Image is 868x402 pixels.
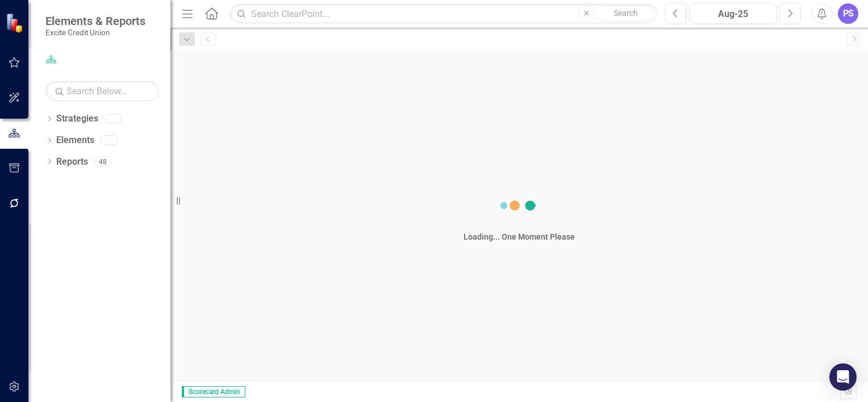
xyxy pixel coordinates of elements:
span: Search [614,9,638,18]
button: Search [597,6,654,22]
button: Aug-25 [690,3,777,24]
a: Strategies [56,112,98,125]
button: PS [838,3,858,24]
div: Loading... One Moment Please [464,231,575,242]
div: Open Intercom Messenger [829,363,857,391]
span: Elements & Reports [45,14,145,28]
a: Reports [56,156,88,169]
input: Search ClearPoint... [230,4,657,24]
span: Scorecard Admin [182,386,245,397]
input: Search Below... [45,81,159,101]
img: ClearPoint Strategy [6,13,26,33]
a: Elements [56,134,94,147]
small: Excite Credit Union [45,28,145,37]
div: Aug-25 [694,7,773,21]
div: 48 [94,157,112,166]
